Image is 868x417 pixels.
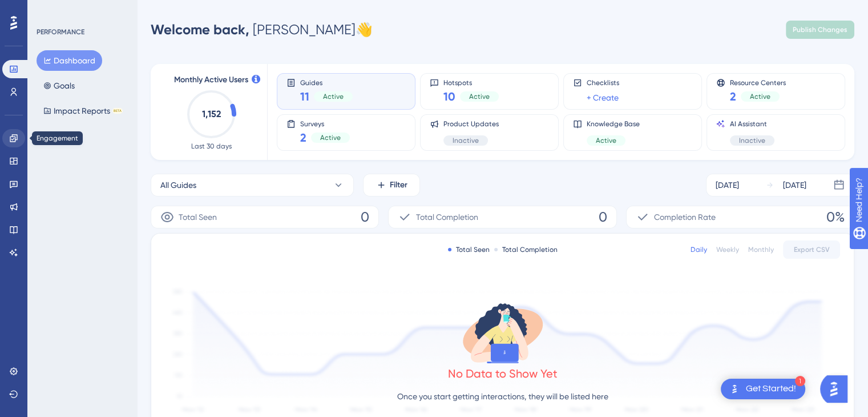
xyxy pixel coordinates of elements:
span: 0% [826,208,845,226]
button: Export CSV [783,240,840,259]
button: Impact ReportsBETA [37,101,130,121]
span: Completion Rate [654,210,716,224]
span: Export CSV [794,245,830,254]
span: Active [320,133,341,142]
div: [PERSON_NAME] 👋 [151,21,373,39]
div: Daily [691,245,707,254]
button: Filter [363,174,420,197]
span: 11 [300,89,309,105]
p: Once you start getting interactions, they will be listed here [397,390,608,403]
text: 1,152 [202,109,221,119]
span: Surveys [300,119,350,127]
span: All Guides [160,178,196,192]
span: Hotspots [443,78,499,86]
span: 0 [599,208,607,226]
span: AI Assistant [730,119,774,129]
span: Inactive [453,136,479,145]
div: [DATE] [716,178,739,192]
div: Total Completion [494,245,558,254]
div: Get Started! [746,383,796,395]
span: Monthly Active Users [174,73,248,87]
button: Dashboard [37,50,102,71]
span: Welcome back, [151,21,249,38]
span: Inactive [739,136,765,145]
div: Monthly [748,245,774,254]
div: Total Seen [448,245,490,254]
a: + Create [587,91,619,105]
span: Resource Centers [730,78,786,86]
span: 2 [730,89,736,105]
button: Goals [37,75,82,96]
span: Product Updates [443,119,499,129]
span: 10 [443,89,455,105]
img: launcher-image-alternative-text [728,382,741,396]
div: [DATE] [783,178,806,192]
span: Active [469,92,490,101]
span: Publish Changes [793,25,847,34]
div: 1 [795,376,805,386]
div: No Data to Show Yet [448,366,558,382]
div: BETA [112,108,123,114]
span: Active [750,92,770,101]
span: 2 [300,130,306,146]
span: Last 30 days [191,142,232,151]
span: Checklists [587,78,619,87]
button: All Guides [151,174,354,197]
span: Active [596,136,616,145]
span: 0 [361,208,369,226]
span: Total Seen [179,210,217,224]
div: Open Get Started! checklist, remaining modules: 1 [721,379,805,399]
button: Publish Changes [786,21,854,39]
span: Filter [390,178,407,192]
span: Total Completion [416,210,478,224]
span: Knowledge Base [587,119,640,129]
span: Active [323,92,344,101]
div: Weekly [716,245,739,254]
iframe: UserGuiding AI Assistant Launcher [820,372,854,406]
div: PERFORMANCE [37,27,84,37]
span: Need Help? [27,3,71,17]
span: Guides [300,78,353,86]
